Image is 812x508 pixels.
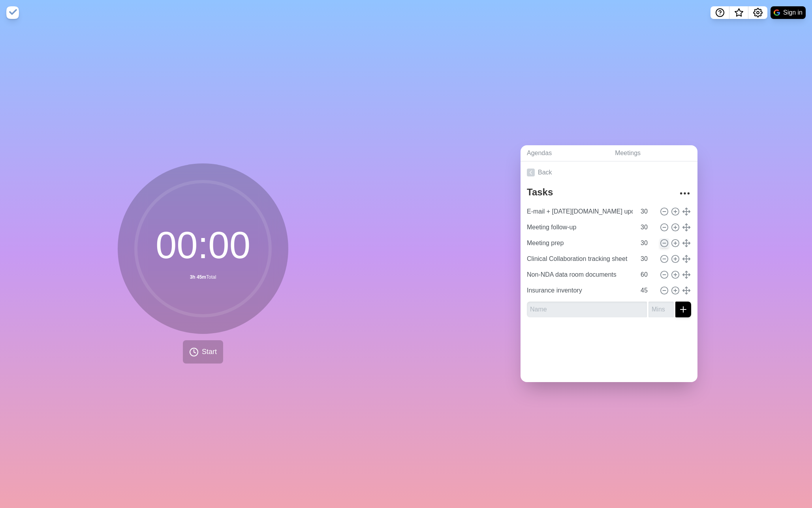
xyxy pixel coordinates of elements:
input: Mins [637,267,656,283]
input: Mins [637,219,656,235]
a: Back [521,161,697,184]
button: Help [710,6,729,19]
input: Mins [637,251,656,267]
button: Settings [748,6,767,19]
input: Name [524,251,636,267]
input: Mins [648,302,674,317]
input: Name [527,302,647,317]
input: Name [524,283,636,298]
input: Mins [637,235,656,251]
input: Name [524,219,636,235]
button: What’s new [729,6,748,19]
span: Start [202,347,217,357]
input: Name [524,204,636,219]
button: Start [183,340,223,364]
input: Name [524,235,636,251]
button: Sign in [771,6,806,19]
img: timeblocks logo [6,6,19,19]
input: Mins [637,204,656,219]
a: Agendas [521,145,609,161]
button: More [677,186,693,201]
input: Mins [637,283,656,298]
a: Meetings [609,145,697,161]
img: google logo [774,9,780,16]
input: Name [524,267,636,283]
